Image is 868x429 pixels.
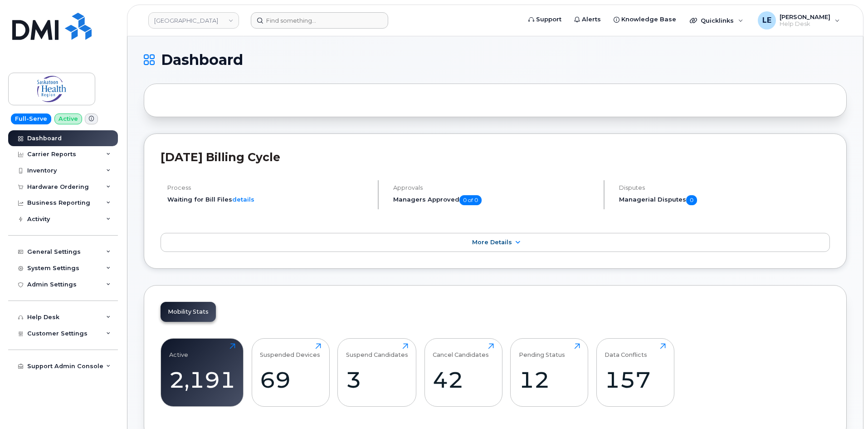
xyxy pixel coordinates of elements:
[433,366,494,393] div: 42
[167,184,370,191] h4: Process
[260,343,320,358] div: Suspended Devices
[260,366,321,393] div: 69
[167,195,370,204] li: Waiting for Bill Files
[829,390,861,422] iframe: Messenger Launcher
[393,184,596,191] h4: Approvals
[346,366,408,393] div: 3
[433,343,489,358] div: Cancel Candidates
[605,343,647,358] div: Data Conflicts
[519,343,580,401] a: Pending Status12
[346,343,408,401] a: Suspend Candidates3
[232,196,254,203] a: details
[169,366,235,393] div: 2,191
[686,195,697,205] span: 0
[161,150,830,164] h2: [DATE] Billing Cycle
[519,366,580,393] div: 12
[605,366,666,393] div: 157
[519,343,565,358] div: Pending Status
[605,343,666,401] a: Data Conflicts157
[472,239,512,246] span: More Details
[433,343,494,401] a: Cancel Candidates42
[459,195,482,205] span: 0 of 0
[169,343,235,401] a: Active2,191
[169,343,188,358] div: Active
[346,343,408,358] div: Suspend Candidates
[393,195,596,205] h5: Managers Approved
[619,195,830,205] h5: Managerial Disputes
[619,184,830,191] h4: Disputes
[260,343,321,401] a: Suspended Devices69
[161,53,243,67] span: Dashboard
